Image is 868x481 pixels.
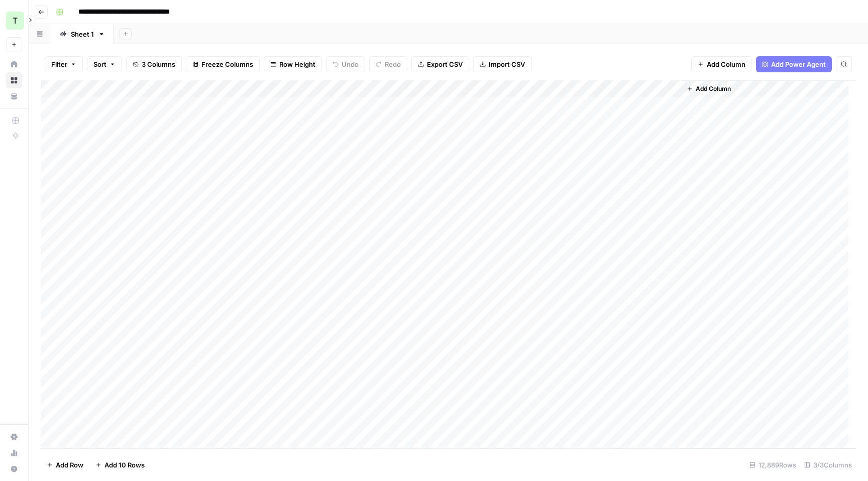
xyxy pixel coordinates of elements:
[45,56,83,72] button: Filter
[6,8,22,33] button: Workspace: TY SEO Team
[93,59,106,69] span: Sort
[13,15,18,27] span: T
[87,56,122,72] button: Sort
[800,457,856,473] div: 3/3 Columns
[186,56,260,72] button: Freeze Columns
[771,59,826,69] span: Add Power Agent
[6,461,22,477] button: Help + Support
[696,84,731,93] span: Add Column
[691,56,752,72] button: Add Column
[201,59,253,69] span: Freeze Columns
[385,59,401,69] span: Redo
[683,82,735,95] button: Add Column
[264,56,322,72] button: Row Height
[6,445,22,461] a: Usage
[71,29,94,39] div: Sheet 1
[279,59,315,69] span: Row Height
[473,56,531,72] button: Import CSV
[342,59,359,69] span: Undo
[6,88,22,104] a: Your Data
[6,56,22,72] a: Home
[51,24,114,44] a: Sheet 1
[56,460,83,470] span: Add Row
[51,59,67,69] span: Filter
[6,72,22,88] a: Browse
[41,457,89,473] button: Add Row
[489,59,525,69] span: Import CSV
[6,429,22,445] a: Settings
[142,59,175,69] span: 3 Columns
[411,56,469,72] button: Export CSV
[126,56,182,72] button: 3 Columns
[745,457,800,473] div: 12,889 Rows
[326,56,365,72] button: Undo
[707,59,745,69] span: Add Column
[104,460,145,470] span: Add 10 Rows
[756,56,832,72] button: Add Power Agent
[89,457,151,473] button: Add 10 Rows
[427,59,463,69] span: Export CSV
[369,56,407,72] button: Redo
